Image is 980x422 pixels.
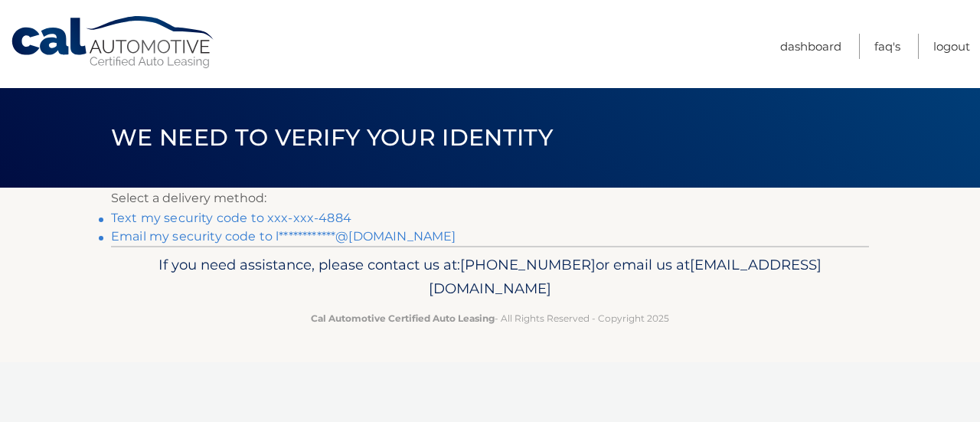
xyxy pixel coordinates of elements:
[311,312,495,324] strong: Cal Automotive Certified Auto Leasing
[121,310,859,326] p: - All Rights Reserved - Copyright 2025
[10,15,217,70] a: Cal Automotive
[111,211,351,225] a: Text my security code to xxx-xxx-4884
[780,34,841,59] a: Dashboard
[111,188,869,209] p: Select a delivery method:
[111,123,553,152] span: We need to verify your identity
[874,34,900,59] a: FAQ's
[121,253,859,302] p: If you need assistance, please contact us at: or email us at
[933,34,970,59] a: Logout
[460,256,596,273] span: [PHONE_NUMBER]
